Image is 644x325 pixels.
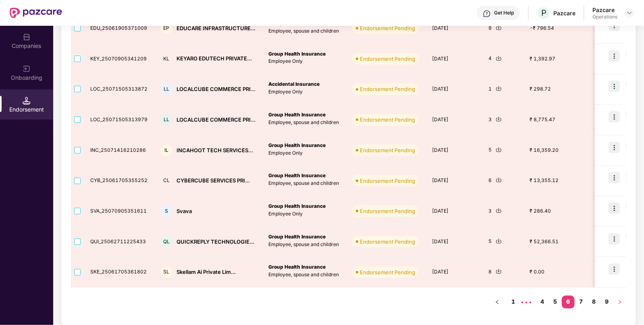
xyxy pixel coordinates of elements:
img: svg+xml;base64,PHN2ZyBpZD0iQ29tcGFuaWVzIiB4bWxucz0iaHR0cDovL3d3dy53My5vcmcvMjAwMC9zdmciIHdpZHRoPS... [23,33,31,41]
div: Get Help [494,10,514,16]
div: 8 [488,268,517,276]
b: Group Health Insurance [268,172,326,178]
td: -₹ 796.54 [523,13,592,44]
div: Endorsement Pending [360,85,415,93]
td: INC_25071416210286 [84,135,154,166]
a: 8 [588,296,600,308]
td: [DATE] [426,257,482,288]
p: Employee Only [268,149,339,157]
td: ₹ 286.40 [523,196,592,227]
img: svg+xml;base64,PHN2ZyBpZD0iRG93bmxvYWQtMjR4MjQiIHhtbG5zPSJodHRwOi8vd3d3LnczLm9yZy8yMDAwL3N2ZyIgd2... [496,177,502,183]
p: Employee Only [268,210,339,218]
div: 3 [488,207,517,215]
td: [DATE] [426,105,482,135]
li: 5 [549,296,562,308]
img: svg+xml;base64,PHN2ZyBpZD0iRG93bmxvYWQtMjR4MjQiIHhtbG5zPSJodHRwOi8vd3d3LnczLm9yZy8yMDAwL3N2ZyIgd2... [496,55,502,61]
td: SKE_25061705361802 [84,257,154,288]
div: 4 [488,55,517,62]
p: Employee, spouse and children [268,241,339,248]
div: EP [160,22,172,34]
img: icon [609,172,620,183]
button: right [613,296,626,308]
div: Endorsement Pending [360,116,415,124]
div: Skellam Ai Private Lim... [177,268,236,276]
div: INCAHOOT TECH SERVICES... [177,147,253,154]
div: 6 [488,177,517,184]
td: [DATE] [426,135,482,166]
div: S [160,205,172,217]
p: Employee, spouse and children [268,27,339,35]
div: KL [160,53,172,65]
img: svg+xml;base64,PHN2ZyBpZD0iSGVscC0zMngzMiIgeG1sbnM9Imh0dHA6Ly93d3cudzMub3JnLzIwMDAvc3ZnIiB3aWR0aD... [483,10,491,18]
li: Next Page [613,296,626,308]
td: SVA_25070905351611 [84,196,154,227]
td: ₹ 13,355.12 [523,166,592,196]
img: icon [609,81,620,92]
a: 1 [507,296,520,308]
a: 7 [575,296,588,308]
td: ₹ 1,392.97 [523,44,592,75]
img: New Pazcare Logo [10,8,62,18]
a: 9 [600,296,613,308]
b: Accidental Insurance [268,81,320,87]
td: LOC_25071505313979 [84,105,154,135]
td: [DATE] [426,196,482,227]
td: ₹ 0.00 [523,257,592,288]
li: 8 [588,296,600,308]
div: QL [160,236,172,248]
div: Endorsement Pending [360,268,415,276]
div: CL [160,175,172,187]
img: svg+xml;base64,PHN2ZyBpZD0iRG93bmxvYWQtMjR4MjQiIHhtbG5zPSJodHRwOi8vd3d3LnczLm9yZy8yMDAwL3N2ZyIgd2... [496,85,502,91]
td: QUI_25062711225433 [84,227,154,257]
div: Endorsement Pending [360,177,415,185]
div: Svava [177,207,192,215]
button: left [491,296,504,308]
div: 1 [488,85,517,93]
a: 6 [562,296,575,308]
td: ₹ 298.72 [523,74,592,105]
img: icon [609,233,620,244]
img: svg+xml;base64,PHN2ZyBpZD0iRHJvcGRvd24tMzJ4MzIiIHhtbG5zPSJodHRwOi8vd3d3LnczLm9yZy8yMDAwL3N2ZyIgd2... [626,10,633,16]
li: 4 [536,296,549,308]
img: svg+xml;base64,PHN2ZyBpZD0iRG93bmxvYWQtMjR4MjQiIHhtbG5zPSJodHRwOi8vd3d3LnczLm9yZy8yMDAwL3N2ZyIgd2... [496,268,502,274]
div: IL [160,144,172,156]
li: 1 [507,296,520,308]
div: SL [160,266,172,278]
td: KEY_25070905341209 [84,44,154,75]
span: left [495,300,500,304]
span: ••• [520,296,533,308]
li: 7 [575,296,588,308]
img: svg+xml;base64,PHN2ZyBpZD0iRG93bmxvYWQtMjR4MjQiIHhtbG5zPSJodHRwOi8vd3d3LnczLm9yZy8yMDAwL3N2ZyIgd2... [496,238,502,244]
img: icon [609,142,620,153]
div: QUICKREPLY TECHNOLOGIE... [177,238,254,246]
div: 5 [488,238,517,245]
img: svg+xml;base64,PHN2ZyBpZD0iRG93bmxvYWQtMjR4MjQiIHhtbG5zPSJodHRwOi8vd3d3LnczLm9yZy8yMDAwL3N2ZyIgd2... [496,116,502,122]
img: svg+xml;base64,PHN2ZyBpZD0iRG93bmxvYWQtMjR4MjQiIHhtbG5zPSJodHRwOi8vd3d3LnczLm9yZy8yMDAwL3N2ZyIgd2... [496,147,502,153]
p: Employee Only [268,58,339,65]
td: LOC_25071505313872 [84,74,154,105]
div: LL [160,83,172,95]
div: Endorsement Pending [360,146,415,154]
img: icon [609,203,620,214]
li: 9 [600,296,613,308]
p: Employee, spouse and children [268,119,339,126]
img: svg+xml;base64,PHN2ZyBpZD0iRG93bmxvYWQtMjR4MjQiIHhtbG5zPSJodHRwOi8vd3d3LnczLm9yZy8yMDAwL3N2ZyIgd2... [496,25,502,31]
li: 6 [562,296,575,308]
td: CYB_25061705355252 [84,166,154,196]
div: 5 [488,146,517,154]
div: LL [160,114,172,126]
div: KEYARO EDUTECH PRIVATE... [177,55,252,62]
b: Group Health Insurance [268,264,326,270]
div: Endorsement Pending [360,55,415,63]
b: Group Health Insurance [268,51,326,57]
span: right [617,300,622,304]
td: ₹ 16,359.20 [523,135,592,166]
b: Group Health Insurance [268,234,326,240]
td: ₹ 52,366.51 [523,227,592,257]
b: Group Health Insurance [268,142,326,148]
div: CYBERCUBE SERVICES PRI... [177,177,250,184]
div: Endorsement Pending [360,207,415,215]
img: svg+xml;base64,PHN2ZyB3aWR0aD0iMTQuNSIgaGVpZ2h0PSIxNC41IiB2aWV3Qm94PSIwIDAgMTYgMTYiIGZpbGw9Im5vbm... [23,97,31,105]
div: Pazcare [592,6,617,14]
img: icon [609,263,620,275]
